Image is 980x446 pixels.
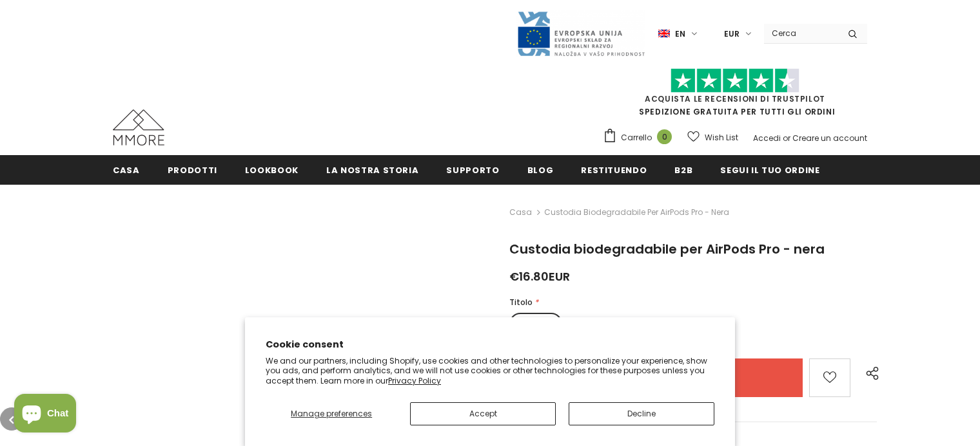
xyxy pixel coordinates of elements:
a: supporto [446,155,499,184]
span: €16.80EUR [509,268,570,284]
input: Search Site [764,24,838,42]
a: Privacy Policy [388,375,441,386]
span: Titolo [509,297,533,308]
span: Restituendo [581,164,647,176]
span: La nostra storia [326,164,418,176]
span: Segui il tuo ordine [720,164,819,176]
a: Segui il tuo ordine [720,155,819,184]
img: Fidati di Pilot Stars [671,68,799,93]
span: Custodia biodegradabile per AirPods Pro - nera [509,240,825,258]
span: EUR [724,28,740,41]
span: SPEDIZIONE GRATUITA PER TUTTI GLI ORDINI [603,74,867,117]
span: Manage preferences [291,408,372,419]
a: Accedi [753,133,781,144]
span: Casa [113,164,140,176]
a: Lookbook [245,155,299,184]
span: supporto [446,164,499,176]
p: We and our partners, including Shopify, use cookies and other technologies to personalize your ex... [266,356,714,386]
a: Javni Razpis [516,28,645,39]
span: Blog [527,164,554,176]
img: i-lang-1.png [658,28,670,39]
a: Acquista le recensioni di TrustPilot [645,93,825,104]
span: 0 [657,129,672,144]
span: B2B [674,164,692,176]
a: Prodotti [168,155,217,184]
inbox-online-store-chat: Shopify online store chat [10,394,80,436]
label: Airpods Pro [509,313,562,335]
h2: Cookie consent [266,338,714,351]
a: Creare un account [792,133,867,144]
button: Decline [569,402,714,425]
button: Manage preferences [266,402,397,425]
span: Lookbook [245,164,299,176]
span: Carrello [621,131,652,144]
span: or [783,133,790,144]
a: Carrello 0 [603,128,678,147]
a: La nostra storia [326,155,418,184]
span: Custodia biodegradabile per AirPods Pro - nera [544,205,729,220]
a: Restituendo [581,155,647,184]
span: Wish List [705,131,738,144]
img: Casi MMORE [113,109,164,145]
span: en [675,28,685,41]
span: Prodotti [168,164,217,176]
a: Wish List [687,126,738,149]
img: Javni Razpis [516,10,645,57]
a: Casa [509,205,532,220]
a: Blog [527,155,554,184]
button: Accept [410,402,556,425]
a: B2B [674,155,692,184]
a: Casa [113,155,140,184]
